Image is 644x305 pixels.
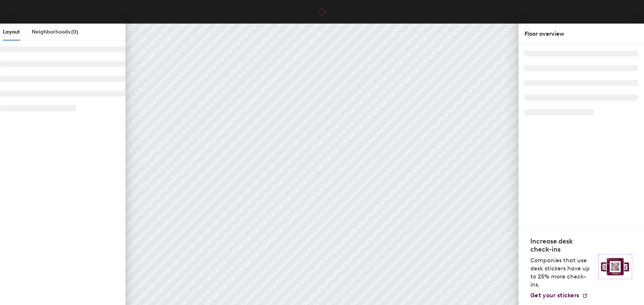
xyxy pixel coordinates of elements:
[598,254,632,279] img: Sticker logo
[530,292,588,299] a: Get your stickers
[32,29,78,35] span: Neighborhoods (0)
[3,29,20,35] span: Layout
[530,256,594,289] p: Companies that use desk stickers have up to 25% more check-ins.
[530,292,579,299] span: Get your stickers
[530,237,594,253] h4: Increase desk check-ins
[524,29,638,38] div: Floor overview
